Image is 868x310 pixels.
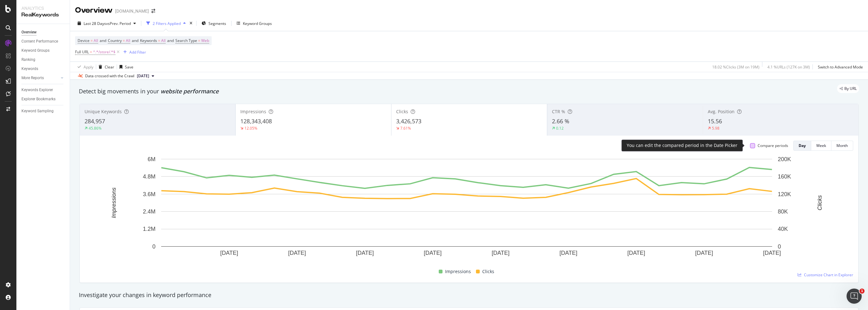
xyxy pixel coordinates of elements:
[396,117,421,125] span: 3,426,573
[199,18,229,28] button: Segments
[778,208,788,215] text: 80K
[220,250,238,256] text: [DATE]
[21,29,37,36] div: Overview
[763,250,781,256] text: [DATE]
[143,208,155,215] text: 2.4M
[108,38,122,43] span: Country
[123,38,125,43] span: =
[115,8,149,14] div: [DOMAIN_NAME]
[94,36,98,45] span: All
[21,56,65,63] a: Ranking
[240,108,266,114] span: Impressions
[627,250,645,256] text: [DATE]
[400,126,411,131] div: 7.61%
[117,62,133,72] button: Save
[560,250,578,256] text: [DATE]
[158,38,160,43] span: =
[445,268,471,275] span: Impressions
[234,18,274,28] button: Keyword Groups
[21,87,53,93] div: Keywords Explorer
[21,96,56,102] div: Explorer Bookmarks
[396,108,408,114] span: Clicks
[818,64,863,70] div: Switch to Advanced Mode
[21,75,59,81] a: More Reports
[837,84,859,93] div: legacy label
[79,291,859,299] div: Investigate your changes in keyword performance
[778,226,788,232] text: 40K
[175,38,197,43] span: Search Type
[100,38,106,43] span: and
[143,173,155,180] text: 4.8M
[21,108,54,114] div: Keyword Sampling
[78,38,90,43] span: Device
[21,96,65,102] a: Explorer Bookmarks
[152,243,155,250] text: 0
[105,64,114,70] div: Clear
[21,5,65,11] div: Analytics
[836,143,848,148] div: Month
[552,117,569,125] span: 2.66 %
[89,126,102,131] div: 45.86%
[75,5,113,16] div: Overview
[21,66,38,72] div: Keywords
[844,87,857,91] span: By URL
[21,75,44,81] div: More Reports
[482,268,494,275] span: Clicks
[21,87,65,93] a: Keywords Explorer
[132,38,138,43] span: and
[21,11,65,19] div: RealKeywords
[151,9,155,13] div: arrow-right-arrow-left
[137,73,149,79] span: 2025 Aug. 25th
[167,38,174,43] span: and
[75,49,89,55] span: Full URL
[90,49,92,55] span: =
[85,108,122,114] span: Unique Keywords
[75,18,138,28] button: Last 28 DaysvsPrev. Period
[817,195,823,210] text: Clicks
[85,73,134,79] div: Data crossed with the Crawl
[201,36,209,45] span: Web
[758,143,788,148] div: Compare periods
[21,108,65,114] a: Keyword Sampling
[708,117,722,125] span: 15.56
[859,289,865,294] span: 1
[831,141,853,151] button: Month
[106,21,131,26] span: vs Prev. Period
[126,36,130,45] span: All
[21,38,65,45] a: Content Performance
[21,38,58,45] div: Content Performance
[847,289,862,304] iframe: Intercom live chat
[815,62,863,72] button: Switch to Advanced Mode
[492,250,510,256] text: [DATE]
[208,21,226,26] span: Segments
[243,21,272,26] div: Keyword Groups
[21,47,50,54] div: Keyword Groups
[712,126,719,131] div: 5.98
[240,117,272,125] span: 128,343,408
[161,36,166,45] span: All
[288,250,306,256] text: [DATE]
[140,38,157,43] span: Keywords
[143,226,155,232] text: 1.2M
[778,173,791,180] text: 160K
[85,156,848,266] div: A chart.
[712,64,759,70] div: 18.02 % Clicks ( 3M on 19M )
[84,64,93,70] div: Apply
[121,48,146,56] button: Add Filter
[798,272,853,278] a: Customize Chart in Explorer
[793,141,811,151] button: Day
[148,156,155,162] text: 6M
[778,191,791,197] text: 120K
[356,250,374,256] text: [DATE]
[21,66,65,72] a: Keywords
[111,187,117,218] text: Impressions
[627,142,737,149] div: You can edit the compared period in the Date Picker
[244,126,257,131] div: 12.05%
[198,38,200,43] span: =
[21,29,65,36] a: Overview
[778,243,781,250] text: 0
[129,50,146,55] div: Add Filter
[799,143,806,148] div: Day
[143,191,155,197] text: 3.6M
[153,21,181,26] div: 2 Filters Applied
